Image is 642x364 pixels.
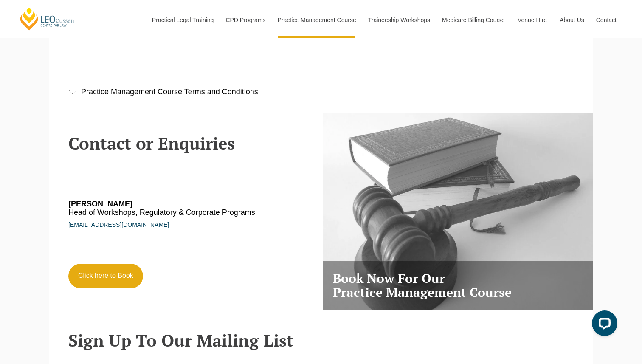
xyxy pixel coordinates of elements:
[49,72,593,112] div: Practice Management Course Terms and Conditions
[323,261,593,310] h3: Book Now For Our Practice Management Course
[590,2,623,38] a: Contact
[362,2,436,38] a: Traineeship Workshops
[436,2,511,38] a: Medicare Billing Course
[68,134,315,152] h2: Contact or Enquiries
[68,200,132,208] strong: [PERSON_NAME]
[323,113,593,310] a: Book Now For OurPractice Management Course
[68,331,574,350] h2: Sign Up To Our Mailing List
[68,264,143,288] a: Click here to Book
[19,7,76,31] a: [PERSON_NAME] Centre for Law
[68,221,169,228] a: [EMAIL_ADDRESS][DOMAIN_NAME]
[585,307,621,343] iframe: LiveChat chat widget
[219,2,271,38] a: CPD Programs
[146,2,220,38] a: Practical Legal Training
[511,2,553,38] a: Venue Hire
[68,200,290,217] h6: Head of Workshops, Regulatory & Corporate Programs
[271,2,362,38] a: Practice Management Course
[553,2,590,38] a: About Us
